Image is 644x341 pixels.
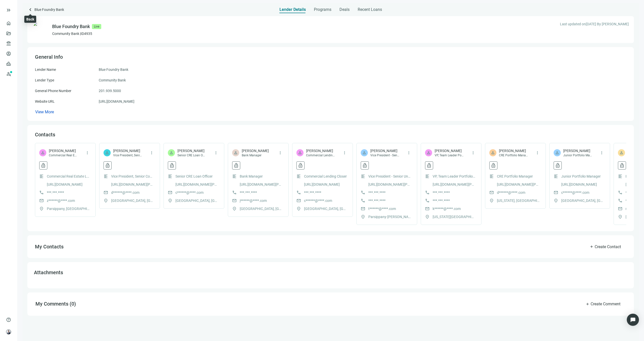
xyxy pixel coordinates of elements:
[361,174,365,179] span: format_align_left
[99,99,134,104] a: [URL][DOMAIN_NAME]
[362,163,367,168] span: lock_open
[242,153,269,157] span: Bank Manager
[563,153,592,157] span: Junior Portfolio Manager
[41,151,45,155] span: person
[426,151,431,155] span: person
[177,148,207,153] span: [PERSON_NAME]
[278,151,283,155] span: more_vert
[497,182,540,187] a: [URL][DOMAIN_NAME][PERSON_NAME]
[39,161,47,169] button: lock_open
[47,182,83,187] a: [URL][DOMAIN_NAME]
[425,215,430,219] span: location_on
[35,109,54,115] button: View More
[599,151,604,155] span: more_vert
[32,21,49,38] img: 22c0c756-752d-4072-b9f7-266bf648b86f
[368,182,411,187] a: [URL][DOMAIN_NAME][PERSON_NAME]
[168,190,172,195] span: mail
[214,151,218,155] span: more_vert
[49,148,78,153] span: [PERSON_NAME]
[6,330,11,334] img: avatar
[47,174,90,179] span: Commercial Real Estate Lender
[435,153,464,157] span: VP, Team Leader Portfolio Management
[427,163,432,168] span: lock_open
[435,148,464,153] span: [PERSON_NAME]
[104,161,112,169] button: lock_open
[27,7,33,13] a: keyboard_arrow_left
[296,190,301,195] span: call
[361,161,369,169] button: lock_open
[554,161,562,169] button: lock_open
[168,161,176,169] button: lock_open
[232,174,237,179] span: format_align_left
[296,174,301,179] span: format_align_left
[368,214,411,220] span: Parsippany-[PERSON_NAME][GEOGRAPHIC_DATA], [GEOGRAPHIC_DATA]
[306,153,335,157] span: Commercial Lending Closer
[149,151,154,155] span: more_vert
[304,174,347,179] span: Commercial Lending Closer
[35,99,55,103] span: Website URL
[433,174,476,179] span: VP, Team Leader Portfolio Management
[296,206,301,211] span: location_on
[489,161,497,169] button: lock_open
[533,149,541,157] button: more_vert
[175,198,218,203] span: [GEOGRAPHIC_DATA], [GEOGRAPHIC_DATA]
[619,163,625,168] span: lock_open
[362,151,367,155] span: person
[34,269,63,275] span: Attachments
[554,198,558,203] span: location_on
[361,215,365,219] span: location_on
[111,174,154,179] span: Vice President, Senior Commercial Lender
[111,182,154,187] a: [URL][DOMAIN_NAME][PERSON_NAME]
[279,7,306,12] span: Lender Details
[85,151,90,155] span: more_vert
[584,242,626,252] button: addCreate Contact
[276,149,284,157] button: more_vert
[111,198,154,203] span: [GEOGRAPHIC_DATA], [GEOGRAPHIC_DATA]
[6,317,11,322] span: help
[433,214,476,220] span: [US_STATE][GEOGRAPHIC_DATA], [GEOGRAPHIC_DATA]
[555,151,559,155] span: person
[361,190,365,195] span: call
[555,163,560,168] span: lock_open
[627,314,639,326] div: Open Intercom Messenger
[619,151,624,155] span: person
[618,190,622,195] span: call
[340,149,349,157] button: more_vert
[39,174,44,179] span: format_align_left
[561,182,597,187] a: [URL][DOMAIN_NAME]
[35,68,56,72] span: Lender Name
[491,163,496,168] span: lock_open
[168,198,172,203] span: location_on
[586,302,590,306] span: add
[39,198,44,203] span: mail
[618,206,622,211] span: mail
[342,151,347,155] span: more_vert
[497,198,540,203] span: [US_STATE], [GEOGRAPHIC_DATA]
[561,174,601,179] span: Junior Portfolio Manager
[105,163,110,168] span: lock_open
[618,198,622,203] span: call
[177,153,207,157] span: Senior CRE Loan Officer
[595,244,621,249] span: Create Contact
[113,148,142,153] span: [PERSON_NAME]
[113,153,142,157] span: Vice President, Senior Commercial Lender
[35,54,63,60] span: General Info
[169,163,174,168] span: lock_open
[560,21,629,27] span: Last updated on [DATE] By [PERSON_NAME]
[83,149,91,157] button: more_vert
[35,244,64,250] span: My Contacts
[99,88,121,94] span: 201.939.5000
[104,190,108,195] span: mail
[175,174,213,179] span: Senior CRE Loan Officer
[104,198,108,203] span: location_on
[232,206,237,211] span: location_on
[6,7,12,13] button: keyboard_double_arrow_right
[35,301,76,307] span: My Comments (0)
[361,198,365,203] span: call
[233,151,238,155] span: person
[240,206,283,211] span: [GEOGRAPHIC_DATA], [GEOGRAPHIC_DATA]
[618,174,622,179] span: format_align_left
[52,23,90,30] div: Blue Foundry Bank
[491,151,495,155] span: person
